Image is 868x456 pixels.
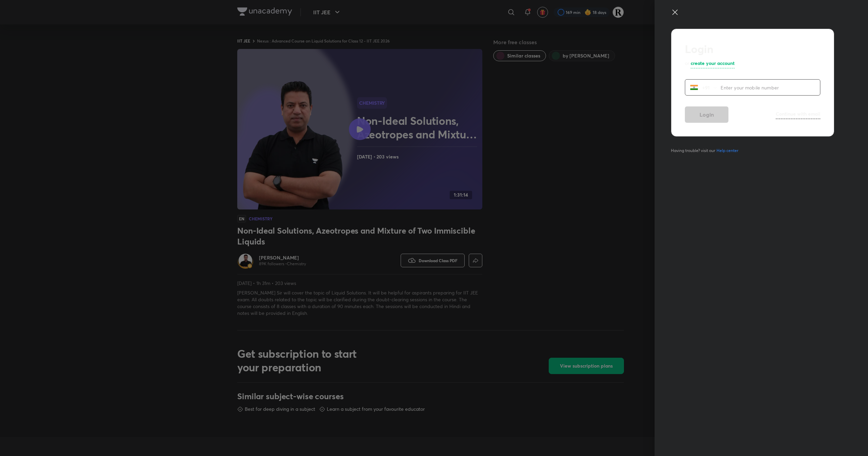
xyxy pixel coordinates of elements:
p: +91 [698,84,712,91]
h6: create your account [691,60,735,67]
h6: Continue with email [776,110,820,117]
span: Having trouble? visit our [671,148,741,154]
button: Login [685,106,728,123]
h2: Login [685,43,820,55]
a: Help center [715,148,740,154]
p: or [685,60,689,68]
a: Continue with email [776,110,820,119]
a: create your account [691,60,735,68]
img: India [690,83,698,91]
input: Enter your mobile number [721,81,820,95]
